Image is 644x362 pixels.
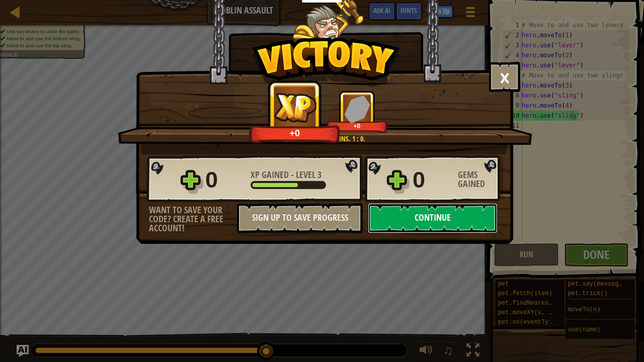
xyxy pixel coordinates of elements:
div: 0 [205,164,245,196]
button: Continue [368,203,498,233]
img: Gems Gained [344,95,370,123]
span: XP Gained [251,168,291,181]
span: 3 [317,168,321,181]
button: Sign Up to Save Progress [237,203,363,233]
div: +0 [329,122,385,130]
div: 0 [413,164,452,196]
img: XP Gained [273,92,317,123]
img: Victory [252,37,400,87]
div: Technology : Goblins. 1 : 0. [166,134,483,144]
button: × [489,62,520,92]
div: +0 [252,127,338,139]
div: Gems Gained [458,170,503,189]
div: - [251,170,321,179]
span: Level [294,168,317,181]
div: Want to save your code? Create a free account! [149,206,237,233]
